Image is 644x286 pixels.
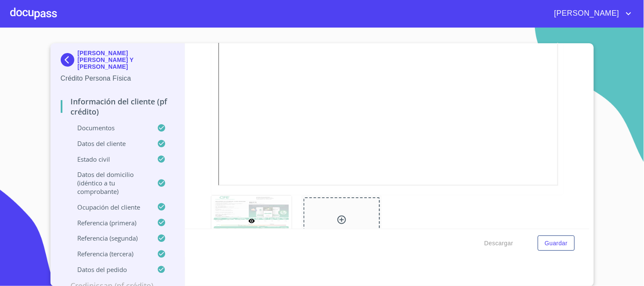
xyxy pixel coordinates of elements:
img: Docupass spot blue [61,53,78,67]
button: Descargar [481,236,517,251]
p: Crédito Persona Física [61,73,175,84]
p: Ocupación del Cliente [61,203,157,211]
p: [PERSON_NAME] [PERSON_NAME] Y [PERSON_NAME] [78,50,175,70]
p: Referencia (primera) [61,219,157,227]
p: Datos del pedido [61,265,157,274]
span: Descargar [484,238,513,249]
p: Estado Civil [61,155,157,163]
p: Documentos [61,123,157,132]
p: Datos del cliente [61,139,157,148]
p: Información del cliente (PF crédito) [61,96,175,117]
span: Guardar [545,238,568,249]
p: Datos del domicilio (idéntico a tu comprobante) [61,170,157,196]
span: [PERSON_NAME] [548,7,624,20]
p: Referencia (tercera) [61,250,157,258]
button: Guardar [538,236,574,251]
p: Referencia (segunda) [61,234,157,242]
div: [PERSON_NAME] [PERSON_NAME] Y [PERSON_NAME] [61,50,175,73]
button: account of current user [548,7,634,20]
